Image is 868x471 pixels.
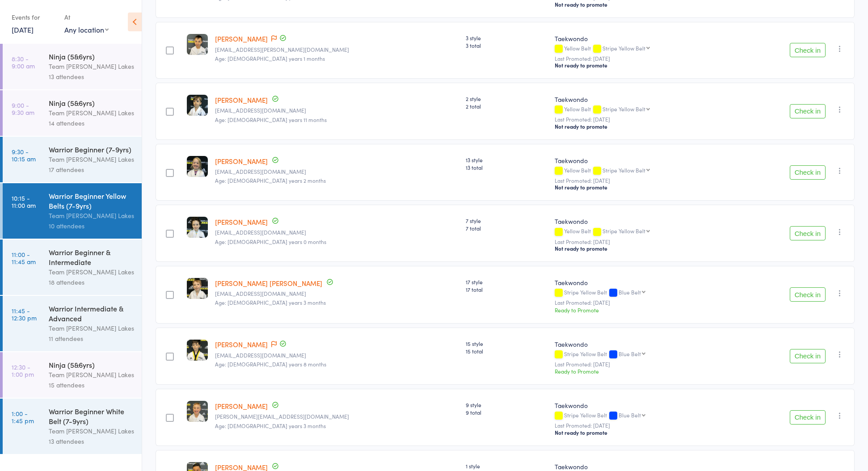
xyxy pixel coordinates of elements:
[49,426,134,436] div: Team [PERSON_NAME] Lakes
[49,267,134,277] div: Team [PERSON_NAME] Lakes
[466,286,548,293] span: 17 total
[3,240,142,295] a: 11:00 -11:45 amWarrior Beginner & IntermediateTeam [PERSON_NAME] Lakes18 attendees
[215,360,326,368] span: Age: [DEMOGRAPHIC_DATA] years 8 months
[49,144,134,154] div: Warrior Beginner (7-9yrs)
[555,34,729,43] div: Taekwondo
[49,221,134,231] div: 10 attendees
[215,340,268,349] a: [PERSON_NAME]
[49,118,134,128] div: 14 attendees
[12,10,55,25] div: Events for
[49,333,134,344] div: 11 attendees
[187,34,208,55] img: image1715986314.png
[3,44,142,89] a: 8:30 -9:00 amNinja (5&6yrs)Team [PERSON_NAME] Lakes13 attendees
[603,106,645,112] div: Stripe Yellow Belt
[555,184,729,191] div: Not ready to promote
[12,251,36,265] time: 11:00 - 11:45 am
[555,299,729,306] small: Last Promoted: [DATE]
[12,194,36,209] time: 10:15 - 11:00 am
[555,306,729,314] div: Ready to Promote
[790,104,826,118] button: Check in
[215,217,268,227] a: [PERSON_NAME]
[49,370,134,380] div: Team [PERSON_NAME] Lakes
[3,352,142,398] a: 12:30 -1:00 pmNinja (5&6yrs)Team [PERSON_NAME] Lakes15 attendees
[555,412,729,420] div: Stripe Yellow Belt
[555,177,729,184] small: Last Promoted: [DATE]
[215,177,326,184] span: Age: [DEMOGRAPHIC_DATA] years 2 months
[555,367,729,375] div: Ready to Promote
[555,278,729,287] div: Taekwondo
[790,287,826,302] button: Check in
[555,462,729,471] div: Taekwondo
[187,95,208,116] img: image1678485094.png
[790,165,826,180] button: Check in
[64,10,109,25] div: At
[555,401,729,410] div: Taekwondo
[619,289,641,295] div: Blue Belt
[49,164,134,175] div: 17 attendees
[619,412,641,418] div: Blue Belt
[49,247,134,267] div: Warrior Beginner & Intermediate
[466,224,548,232] span: 7 total
[49,61,134,71] div: Team [PERSON_NAME] Lakes
[215,116,327,123] span: Age: [DEMOGRAPHIC_DATA] years 11 months
[466,42,548,49] span: 3 total
[466,462,548,470] span: 1 style
[3,399,142,454] a: 1:00 -1:45 pmWarrior Beginner White Belt (7-9yrs)Team [PERSON_NAME] Lakes13 attendees
[49,108,134,118] div: Team [PERSON_NAME] Lakes
[555,239,729,245] small: Last Promoted: [DATE]
[466,401,548,408] span: 9 style
[49,436,134,446] div: 13 attendees
[3,137,142,182] a: 9:30 -10:15 amWarrior Beginner (7-9yrs)Team [PERSON_NAME] Lakes17 attendees
[466,408,548,416] span: 9 total
[49,154,134,164] div: Team [PERSON_NAME] Lakes
[215,168,459,175] small: Jamesmclean@designerbathware.com.au
[466,102,548,110] span: 2 total
[466,156,548,164] span: 13 style
[466,278,548,286] span: 17 style
[466,217,548,224] span: 7 style
[215,238,326,245] span: Age: [DEMOGRAPHIC_DATA] years 0 months
[12,101,34,116] time: 9:00 - 9:30 am
[49,210,134,221] div: Team [PERSON_NAME] Lakes
[603,45,645,51] div: Stripe Yellow Belt
[3,90,142,136] a: 9:00 -9:30 amNinja (5&6yrs)Team [PERSON_NAME] Lakes14 attendees
[466,347,548,355] span: 15 total
[555,429,729,436] div: Not ready to promote
[790,226,826,240] button: Check in
[49,277,134,287] div: 18 attendees
[12,363,34,378] time: 12:30 - 1:00 pm
[187,401,208,422] img: image1711158478.png
[466,340,548,347] span: 15 style
[466,34,548,42] span: 3 style
[555,45,729,53] div: Yellow Belt
[555,217,729,226] div: Taekwondo
[215,46,459,53] small: sharma.aashu@gmail.com
[49,51,134,61] div: Ninja (5&6yrs)
[49,303,134,323] div: Warrior Intermediate & Advanced
[215,299,326,306] span: Age: [DEMOGRAPHIC_DATA] years 3 months
[466,95,548,102] span: 2 style
[555,116,729,122] small: Last Promoted: [DATE]
[64,25,109,34] div: Any location
[49,406,134,426] div: Warrior Beginner White Belt (7-9yrs)
[3,296,142,351] a: 11:45 -12:30 pmWarrior Intermediate & AdvancedTeam [PERSON_NAME] Lakes11 attendees
[187,340,208,361] img: image1668202816.png
[555,228,729,236] div: Yellow Belt
[790,349,826,363] button: Check in
[12,25,34,34] a: [DATE]
[555,167,729,175] div: Yellow Belt
[215,290,459,297] small: kerrebecca36@gmail.com
[555,106,729,114] div: Yellow Belt
[215,352,459,358] small: kportelli@live.com.au
[790,43,826,57] button: Check in
[12,148,36,162] time: 9:30 - 10:15 am
[49,323,134,333] div: Team [PERSON_NAME] Lakes
[603,228,645,234] div: Stripe Yellow Belt
[215,55,325,62] span: Age: [DEMOGRAPHIC_DATA] years 1 months
[466,164,548,171] span: 13 total
[603,167,645,173] div: Stripe Yellow Belt
[187,156,208,177] img: image1678499887.png
[215,107,459,114] small: gesovski.a@gmail.com
[555,123,729,130] div: Not ready to promote
[215,34,268,43] a: [PERSON_NAME]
